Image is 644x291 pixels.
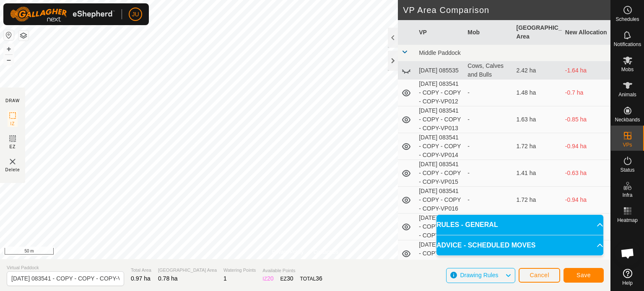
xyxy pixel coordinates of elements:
[436,235,603,255] p-accordion-header: ADVICE - SCHEDULED MOVES
[10,121,15,127] span: IZ
[615,17,639,22] span: Schedules
[5,98,20,104] div: DRAW
[403,5,610,15] h2: VP Area Comparison
[436,240,535,250] span: ADVICE - SCHEDULED MOVES
[419,49,461,56] span: Middle Paddock
[4,44,14,54] button: +
[10,7,115,22] img: Gallagher Logo
[563,268,604,283] button: Save
[513,20,562,45] th: [GEOGRAPHIC_DATA] Area
[622,281,633,286] span: Help
[415,80,464,106] td: [DATE] 083541 - COPY - COPY - COPY-VP012
[467,196,509,204] div: -
[4,55,14,65] button: –
[562,20,610,45] th: New Allocation
[158,267,217,274] span: [GEOGRAPHIC_DATA] Area
[5,167,20,173] span: Delete
[7,264,124,271] span: Virtual Paddock
[562,133,610,160] td: -0.94 ha
[8,157,18,167] img: VP
[267,275,274,282] span: 20
[131,275,151,282] span: 0.97 ha
[562,80,610,106] td: -0.7 ha
[513,80,562,106] td: 1.48 ha
[223,275,227,282] span: 1
[513,62,562,80] td: 2.42 ha
[614,42,641,47] span: Notifications
[158,275,178,282] span: 0.78 ha
[132,10,139,19] span: JU
[576,272,591,278] span: Save
[262,267,322,274] span: Available Points
[530,272,549,278] span: Cancel
[618,92,636,97] span: Animals
[415,160,464,187] td: [DATE] 083541 - COPY - COPY - COPY-VP015
[4,30,14,40] button: Reset Map
[519,268,560,283] button: Cancel
[436,215,603,235] p-accordion-header: RULES - GENERAL
[223,267,256,274] span: Watering Points
[467,169,509,178] div: -
[436,220,498,230] span: RULES - GENERAL
[621,67,634,72] span: Mobs
[467,62,509,79] div: Cows, Calves and Bulls
[467,142,509,151] div: -
[562,62,610,80] td: -1.64 ha
[611,265,644,289] a: Help
[620,167,634,173] span: Status
[467,88,509,97] div: -
[272,248,304,256] a: Privacy Policy
[622,193,632,198] span: Infra
[415,214,464,240] td: [DATE] 083541 - COPY - COPY - COPY-VP017
[615,117,640,122] span: Neckbands
[617,218,638,223] span: Heatmap
[300,274,322,283] div: TOTAL
[513,133,562,160] td: 1.72 ha
[262,274,273,283] div: IZ
[615,241,640,266] div: Open chat
[460,272,498,278] span: Drawing Rules
[415,187,464,214] td: [DATE] 083541 - COPY - COPY - COPY-VP016
[467,115,509,124] div: -
[513,187,562,214] td: 1.72 ha
[415,20,464,45] th: VP
[562,187,610,214] td: -0.94 ha
[623,142,632,147] span: VPs
[314,248,338,256] a: Contact Us
[316,275,322,282] span: 36
[562,160,610,187] td: -0.63 ha
[415,62,464,80] td: [DATE] 085535
[562,214,610,240] td: -1.07 ha
[10,144,16,150] span: EZ
[280,274,293,283] div: EZ
[513,214,562,240] td: 1.85 ha
[513,106,562,133] td: 1.63 ha
[562,106,610,133] td: -0.85 ha
[415,240,464,267] td: [DATE] 083541 - COPY - COPY - COPY-VP018
[131,267,151,274] span: Total Area
[18,31,29,41] button: Map Layers
[287,275,293,282] span: 30
[513,160,562,187] td: 1.41 ha
[415,106,464,133] td: [DATE] 083541 - COPY - COPY - COPY-VP013
[464,20,513,45] th: Mob
[415,133,464,160] td: [DATE] 083541 - COPY - COPY - COPY-VP014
